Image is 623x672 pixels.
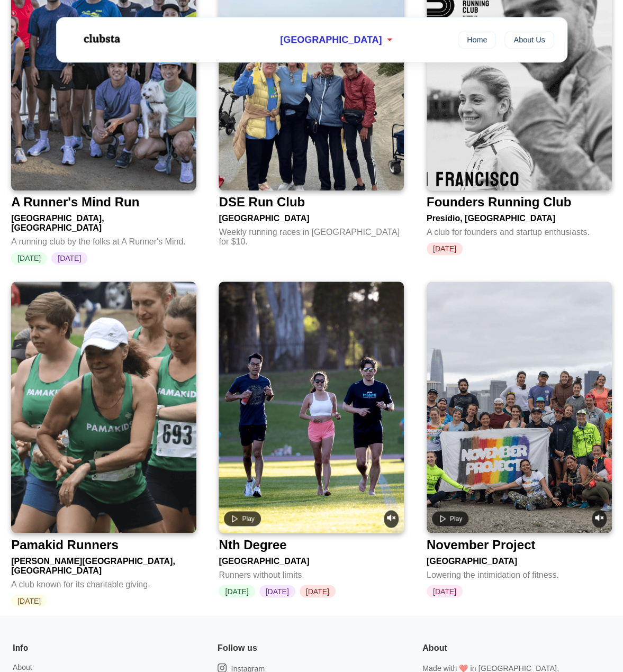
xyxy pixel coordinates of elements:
h6: Info [13,641,28,655]
div: DSE Run Club [219,195,305,210]
span: [DATE] [11,594,47,607]
img: Pamakid Runners [11,281,196,533]
span: [DATE] [259,585,295,597]
span: [DATE] [219,585,255,597]
span: [DATE] [11,252,47,265]
span: [DATE] [300,585,336,597]
h6: About [422,641,447,655]
a: About Us [504,31,554,49]
button: Play video [224,511,260,526]
button: Unmute video [384,510,399,528]
div: Pamakid Runners [11,537,119,552]
a: About [13,662,32,671]
a: Play videoUnmute videoNovember Project[GEOGRAPHIC_DATA]Lowering the intimidation of fitness.[DATE] [427,281,612,597]
div: Weekly running races in [GEOGRAPHIC_DATA] for $10. [219,223,404,247]
div: A Runner's Mind Run [11,195,139,210]
div: [GEOGRAPHIC_DATA], [GEOGRAPHIC_DATA] [11,210,196,233]
div: [PERSON_NAME][GEOGRAPHIC_DATA], [GEOGRAPHIC_DATA] [11,552,196,575]
div: November Project [427,537,535,552]
div: A club known for its charitable giving. [11,575,196,589]
span: Play [450,515,462,522]
div: Runners without limits. [219,566,404,579]
a: Pamakid RunnersPamakid Runners[PERSON_NAME][GEOGRAPHIC_DATA], [GEOGRAPHIC_DATA]A club known for i... [11,281,196,607]
div: A running club by the folks at A Runner's Mind. [11,233,196,247]
button: Unmute video [592,510,607,528]
div: Nth Degree [219,537,286,552]
span: [DATE] [427,242,463,255]
span: [GEOGRAPHIC_DATA] [280,34,382,46]
div: Lowering the intimidation of fitness. [427,566,612,579]
div: [GEOGRAPHIC_DATA] [427,552,612,566]
div: [GEOGRAPHIC_DATA] [219,210,404,223]
a: Play videoUnmute videoNth Degree[GEOGRAPHIC_DATA]Runners without limits.[DATE][DATE][DATE] [219,281,404,597]
span: [DATE] [51,252,87,265]
div: [GEOGRAPHIC_DATA] [219,552,404,566]
span: Play [242,515,254,522]
div: Presidio, [GEOGRAPHIC_DATA] [427,210,612,223]
button: Play video [432,511,468,526]
span: [DATE] [427,585,463,597]
h6: Follow us [218,641,257,655]
img: Logo [69,25,133,52]
a: Home [458,31,496,49]
div: A club for founders and startup enthusiasts. [427,223,612,237]
div: Founders Running Club [427,195,571,210]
